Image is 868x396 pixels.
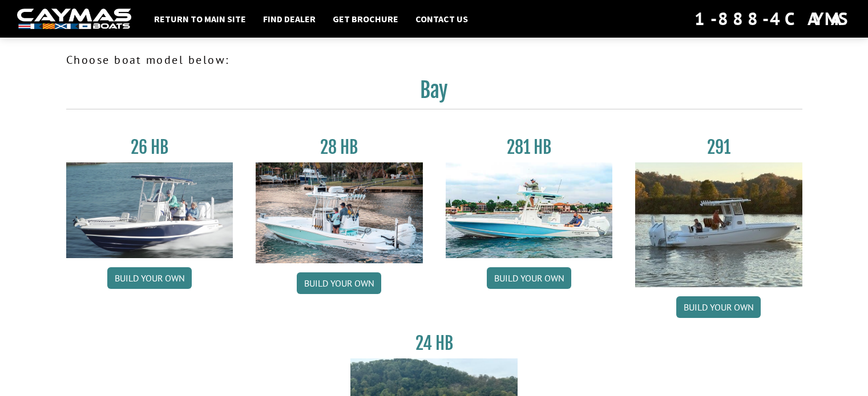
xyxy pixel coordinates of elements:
a: Build your own [297,272,381,294]
h3: 291 [635,137,802,158]
img: 28-hb-twin.jpg [446,162,613,258]
a: Contact Us [410,11,474,26]
h3: 281 HB [446,137,613,158]
a: Build your own [487,267,571,289]
a: Get Brochure [327,11,404,26]
h3: 26 HB [66,137,233,158]
a: Build your own [107,267,192,289]
a: Find Dealer [257,11,321,26]
img: 291_Thumbnail.jpg [635,162,802,287]
img: white-logo-c9c8dbefe5ff5ceceb0f0178aa75bf4bb51f6bca0971e226c86eb53dfe498488.png [17,9,131,30]
h3: 24 HB [350,333,518,354]
div: 1-888-4CAYMAS [695,6,851,31]
h2: Bay [66,77,802,109]
a: Build your own [676,296,761,318]
img: 28_hb_thumbnail_for_caymas_connect.jpg [256,162,423,263]
p: Choose boat model below: [66,51,802,68]
img: 26_new_photo_resized.jpg [66,162,233,258]
h3: 28 HB [256,137,423,158]
a: Return to main site [148,11,252,26]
